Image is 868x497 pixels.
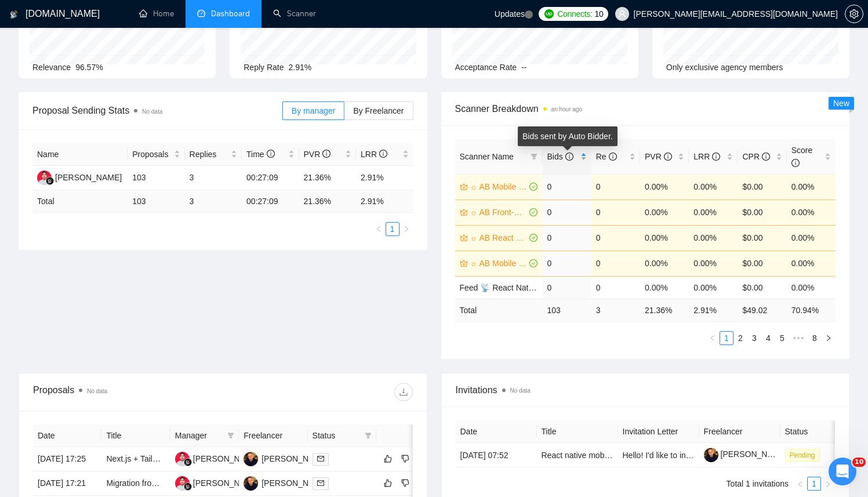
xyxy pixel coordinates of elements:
[401,478,409,488] span: dislike
[372,222,386,236] li: Previous Page
[175,478,260,487] a: AK[PERSON_NAME]
[33,383,223,401] div: Proposals
[595,8,604,20] span: 10
[193,477,260,489] div: [PERSON_NAME]
[640,251,689,276] td: 0.00%
[175,454,260,463] a: AK[PERSON_NAME]
[689,299,738,321] td: 2.91 %
[557,8,592,20] span: Connects:
[609,153,617,161] span: info-circle
[375,226,382,233] span: left
[460,183,468,191] span: crown
[720,332,733,344] a: 1
[101,471,170,496] td: Migration from Vite to Next.js for Stock Community Site
[689,174,738,199] td: 0.00%
[822,331,836,345] li: Next Page
[381,476,395,490] button: like
[797,481,804,488] span: left
[537,420,618,443] th: Title
[185,143,242,166] th: Replies
[542,199,591,225] td: 0
[33,447,101,471] td: [DATE] 17:25
[128,143,184,166] th: Proposals
[394,383,413,401] button: download
[455,63,517,72] span: Acceptance Rate
[791,159,800,167] span: info-circle
[738,276,786,299] td: $0.00
[738,299,786,321] td: $ 49.02
[528,148,540,165] span: filter
[400,222,413,236] li: Next Page
[785,449,820,462] span: Pending
[244,478,328,487] a: KB[PERSON_NAME]
[640,225,689,251] td: 0.00%
[384,478,392,488] span: like
[386,223,399,235] a: 1
[239,425,307,447] th: Freelancer
[244,452,258,466] img: KB
[791,146,813,168] span: Score
[262,452,328,465] div: [PERSON_NAME]
[825,335,832,342] span: right
[734,332,747,344] a: 2
[398,476,412,490] button: dislike
[267,150,275,158] span: info-circle
[821,477,835,491] button: right
[403,226,410,233] span: right
[529,183,537,191] span: check-circle
[460,234,468,242] span: crown
[808,331,822,345] li: 8
[762,332,775,344] a: 4
[106,478,304,488] a: Migration from Vite to Next.js for Stock Community Site
[37,170,52,185] img: AK
[175,476,190,491] img: AK
[87,388,107,394] span: No data
[18,380,27,389] button: Emoji picker
[591,174,640,199] td: 0
[37,172,122,182] a: AK[PERSON_NAME]
[190,148,228,161] span: Replies
[244,63,284,72] span: Reply Rate
[645,152,672,161] span: PVR
[640,276,689,299] td: 0.00%
[56,6,83,14] h1: Nazar
[101,447,170,471] td: Next.js + Tailwind Migration (SEO Fix, Blog Split) — Netlify, Existing Integrations Kept
[75,63,103,72] span: 96.57%
[356,190,413,213] td: 2.91 %
[640,199,689,225] td: 0.00%
[664,153,672,161] span: info-circle
[227,432,234,439] span: filter
[822,331,836,345] button: right
[128,166,184,190] td: 103
[455,299,543,321] td: Total
[808,477,820,490] a: 1
[789,331,808,345] span: •••
[521,63,526,72] span: --
[139,9,174,19] a: homeHome
[793,477,807,491] button: left
[299,166,356,190] td: 21.36%
[618,420,699,443] th: Invitation Letter
[132,148,171,161] span: Proposals
[456,443,537,467] td: [DATE] 07:52
[542,225,591,251] td: 0
[821,477,835,491] li: Next Page
[32,103,282,118] span: Proposal Sending Stats
[787,276,836,299] td: 0.00%
[19,97,181,211] div: [PERSON_NAME] AI qualifies jobs based primarily on the Upwork profile the scanner is linked to - ...
[547,152,573,161] span: Bids
[400,222,413,236] button: right
[787,225,836,251] td: 0.00%
[551,106,582,113] time: an hour ago
[32,143,128,166] th: Name
[762,153,770,161] span: info-circle
[808,332,821,344] a: 8
[246,150,274,159] span: Time
[591,276,640,299] td: 0
[8,5,30,27] button: go back
[175,429,223,442] span: Manager
[537,443,618,467] td: React native mobile app developer for long-term, fintech platform (expo, revenuecat, graphql)
[142,108,162,115] span: No data
[689,225,738,251] td: 0.00%
[591,225,640,251] td: 0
